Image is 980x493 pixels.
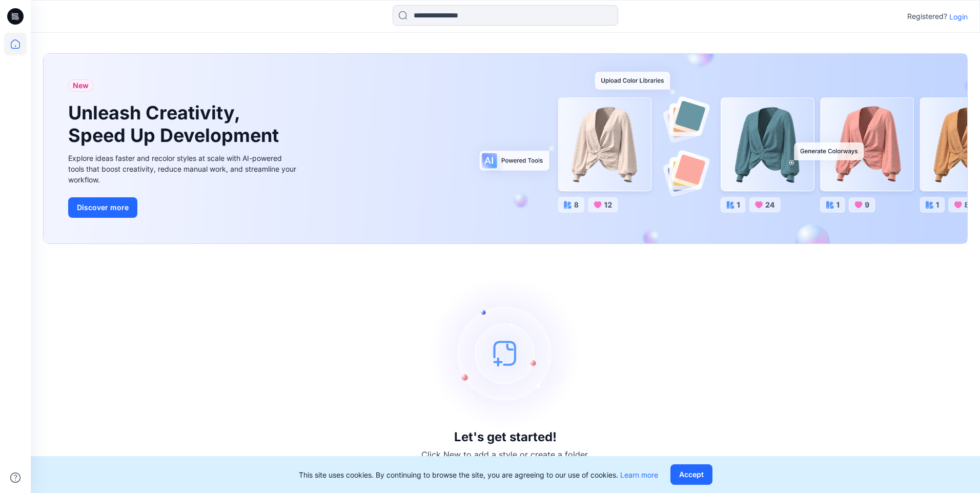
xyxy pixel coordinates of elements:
a: Discover more [68,197,299,218]
span: New [73,79,89,92]
h3: Let's get started! [454,430,557,444]
button: Discover more [68,197,137,218]
a: Learn more [620,470,658,479]
img: empty-state-image.svg [428,276,582,430]
p: Registered? [907,10,947,23]
p: Click New to add a style or create a folder. [421,448,589,461]
p: This site uses cookies. By continuing to browse the site, you are agreeing to our use of cookies. [299,469,658,480]
div: Explore ideas faster and recolor styles at scale with AI-powered tools that boost creativity, red... [68,153,299,185]
h1: Unleash Creativity, Speed Up Development [68,102,283,146]
p: Login [949,11,968,22]
button: Accept [670,464,712,485]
